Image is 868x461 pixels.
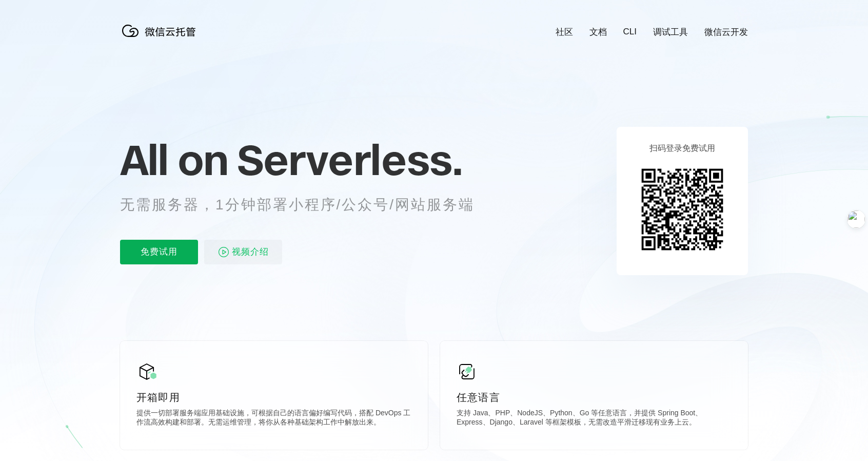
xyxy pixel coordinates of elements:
[589,26,607,38] a: 文档
[457,409,732,429] p: 支持 Java、PHP、NodeJS、Python、Go 等任意语言，并提供 Spring Boot、Express、Django、Laravel 等框架模板，无需改造平滑迁移现有业务上云。
[232,240,269,264] span: 视频介绍
[704,26,748,38] a: 微信云开发
[218,246,230,258] img: video_play.svg
[136,409,411,429] p: 提供一切部署服务端应用基础设施，可根据自己的语言偏好编写代码，搭配 DevOps 工作流高效构建和部署。无需运维管理，将你从各种基础架构工作中解放出来。
[136,390,411,405] p: 开箱即用
[120,195,494,215] p: 无需服务器，1分钟部署小程序/公众号/网站服务端
[457,390,732,405] p: 任意语言
[120,34,202,43] a: 微信云托管
[556,26,573,38] a: 社区
[120,21,202,41] img: 微信云托管
[649,143,715,154] p: 扫码登录免费试用
[120,240,198,264] p: 免费试用
[237,134,462,185] span: Serverless.
[120,134,227,185] span: All on
[623,27,637,37] a: CLI
[653,26,688,38] a: 调试工具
